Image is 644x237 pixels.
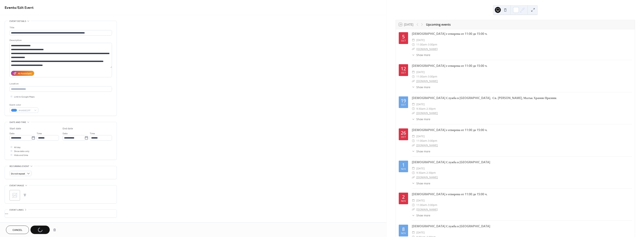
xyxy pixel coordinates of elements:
div: Nov [401,200,406,202]
div: ​ [412,166,415,171]
div: 1 [402,162,405,167]
div: 2 [402,195,405,199]
div: 26 [401,130,406,135]
span: 11:00am [416,203,427,207]
div: Location [10,82,111,86]
button: ​Show more [412,85,430,89]
button: ​Show more [412,149,430,153]
span: 3:00pm [428,42,437,47]
div: ​ [412,117,415,121]
div: ​ [412,42,415,47]
span: 11:00am [416,42,427,47]
span: [DATE] [416,198,425,203]
a: [DEMOGRAPHIC_DATA] Служба в [GEOGRAPHIC_DATA], Св. [PERSON_NAME], Малък Храмов Празник [412,96,557,100]
div: ​ [412,175,415,180]
span: Do not repeat [11,172,25,176]
button: ​Show more [412,117,430,121]
div: ​ [412,47,415,51]
button: AI Assistant [11,71,34,76]
span: / Edit Event [16,4,34,11]
a: [DEMOGRAPHIC_DATA] е отворена от 11:00 до 15:00 ч. [412,32,487,36]
span: 9:30am [416,171,425,175]
div: ••• [5,210,117,218]
div: ; [10,190,20,200]
div: Event color [10,103,38,107]
a: [DOMAIN_NAME] [416,175,438,179]
a: [DEMOGRAPHIC_DATA] е отворена от 11:00 до 15:00 ч. [412,192,487,196]
span: - [427,139,428,143]
a: [DOMAIN_NAME] [416,47,438,51]
div: 19 [401,98,406,103]
div: Oct [401,72,406,74]
span: Hide end time [14,153,28,157]
div: ​ [412,181,415,185]
div: Nov [401,168,406,170]
span: 2:30pm [426,171,436,175]
div: ​ [412,70,415,74]
div: 8 [402,227,405,231]
span: Date [63,132,68,136]
span: 11:00am [416,139,427,143]
span: [DATE] [416,102,425,107]
span: Show more [416,53,430,57]
div: Oct [401,104,406,106]
span: Show more [416,213,430,217]
div: ​ [412,139,415,143]
span: - [427,42,428,47]
span: Time [90,132,95,136]
a: Events [5,4,16,11]
span: Show more [416,149,430,153]
div: 12 [401,66,406,71]
div: ​ [412,198,415,203]
span: [DATE] [416,134,425,139]
div: ​ [412,143,415,148]
span: 9:30am [416,107,425,111]
span: Date [10,132,15,136]
div: End date [63,127,73,131]
div: ​ [412,149,415,153]
span: #4A90E2FF [19,109,32,113]
div: AI Assistant [18,72,32,76]
span: Recurring event [10,164,29,168]
div: 5 [402,34,405,39]
div: ​ [412,38,415,42]
div: ​ [412,203,415,207]
div: ​ [412,102,415,107]
span: [DATE] [416,70,425,74]
span: Event image [10,184,24,188]
a: [DEMOGRAPHIC_DATA] Служба в [GEOGRAPHIC_DATA] [412,224,490,228]
div: ​ [412,53,415,57]
a: [DOMAIN_NAME] [416,143,438,147]
div: ​ [412,134,415,139]
div: ​ [412,107,415,111]
span: Show date only [14,149,29,153]
div: Oct [401,40,406,42]
a: [DOMAIN_NAME] [416,111,438,115]
button: ​Show more [412,53,430,57]
div: Description [10,38,111,42]
span: 3:00pm [428,203,437,207]
span: Event links [10,208,24,212]
div: ​ [412,171,415,175]
span: All day [14,145,21,149]
button: ​Show more [412,181,430,185]
span: Categories [10,222,23,226]
div: ​ [412,213,415,217]
span: Show more [416,85,430,89]
span: Show more [416,117,430,121]
div: Title [10,26,111,30]
span: - [427,203,428,207]
div: Upcoming events [426,22,451,27]
a: [DEMOGRAPHIC_DATA] е отворена от 11:00 до 15:00 ч. [412,64,487,68]
span: 3:00pm [428,139,437,143]
span: - [425,107,426,111]
div: Start date [10,127,21,131]
span: Link to Google Maps [14,95,35,99]
div: ​ [412,111,415,115]
button: Cancel [6,226,29,234]
div: ​ [412,74,415,79]
div: ​ [412,230,415,235]
div: Oct [401,136,406,138]
span: Time [37,132,42,136]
